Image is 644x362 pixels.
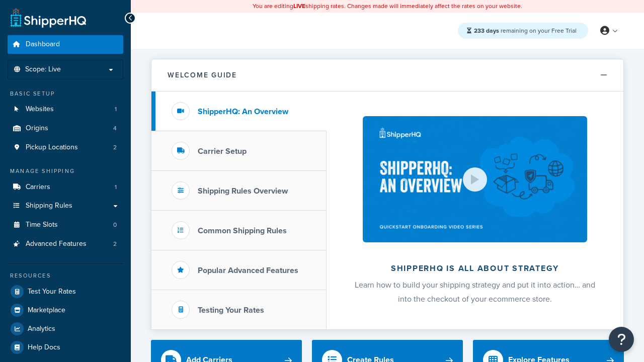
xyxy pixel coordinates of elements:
[8,320,123,338] a: Analytics
[113,240,117,248] span: 2
[609,327,634,352] button: Open Resource Center
[113,143,117,152] span: 2
[26,221,58,229] span: Time Slots
[28,343,60,352] span: Help Docs
[8,338,123,356] a: Help Docs
[8,283,123,301] a: Test Your Rates
[353,264,597,273] h2: ShipperHQ is all about strategy
[26,202,72,210] span: Shipping Rules
[8,100,123,119] li: Websites
[293,2,305,11] b: LIVE
[26,105,54,114] span: Websites
[26,183,50,192] span: Carriers
[198,266,298,275] h3: Popular Advanced Features
[198,306,264,315] h3: Testing Your Rates
[8,216,123,234] a: Time Slots0
[25,65,61,74] span: Scope: Live
[8,178,123,197] li: Carriers
[168,71,237,79] h2: Welcome Guide
[474,26,499,35] strong: 233 days
[474,26,577,35] span: remaining on your Free Trial
[151,59,623,92] button: Welcome Guide
[8,197,123,215] a: Shipping Rules
[26,40,60,49] span: Dashboard
[8,178,123,197] a: Carriers1
[363,116,587,242] img: ShipperHQ is all about strategy
[8,167,123,175] div: Manage Shipping
[26,124,48,133] span: Origins
[8,138,123,157] a: Pickup Locations2
[115,105,117,114] span: 1
[28,306,65,315] span: Marketplace
[8,100,123,119] a: Websites1
[8,35,123,54] a: Dashboard
[8,119,123,138] a: Origins4
[115,183,117,192] span: 1
[8,119,123,138] li: Origins
[28,288,76,296] span: Test Your Rates
[8,89,123,98] div: Basic Setup
[113,124,117,133] span: 4
[8,216,123,234] li: Time Slots
[28,325,55,333] span: Analytics
[8,235,123,253] li: Advanced Features
[26,240,87,248] span: Advanced Features
[8,271,123,280] div: Resources
[198,147,247,156] h3: Carrier Setup
[26,143,78,152] span: Pickup Locations
[8,235,123,253] a: Advanced Features2
[355,279,595,305] span: Learn how to build your shipping strategy and put it into action… and into the checkout of your e...
[198,226,287,235] h3: Common Shipping Rules
[8,301,123,319] a: Marketplace
[198,107,288,116] h3: ShipperHQ: An Overview
[113,221,117,229] span: 0
[198,187,288,196] h3: Shipping Rules Overview
[8,138,123,157] li: Pickup Locations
